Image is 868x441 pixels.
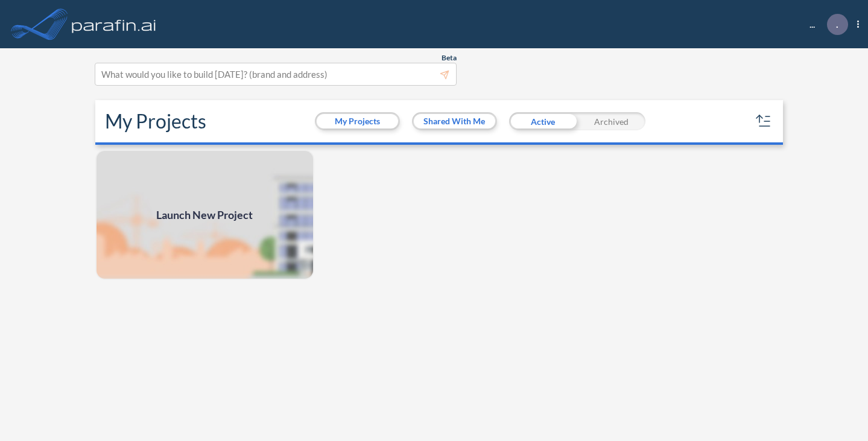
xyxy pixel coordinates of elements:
[95,150,315,280] a: Launch New Project
[69,12,159,36] img: logo
[105,110,206,133] h2: My Projects
[317,114,398,128] button: My Projects
[95,150,315,280] img: add
[836,19,838,30] p: .
[156,207,253,223] span: Launch New Project
[754,112,773,131] button: sort
[509,112,577,130] div: Active
[791,14,859,35] div: ...
[577,112,645,130] div: Archived
[414,114,495,128] button: Shared With Me
[442,53,457,63] span: Beta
